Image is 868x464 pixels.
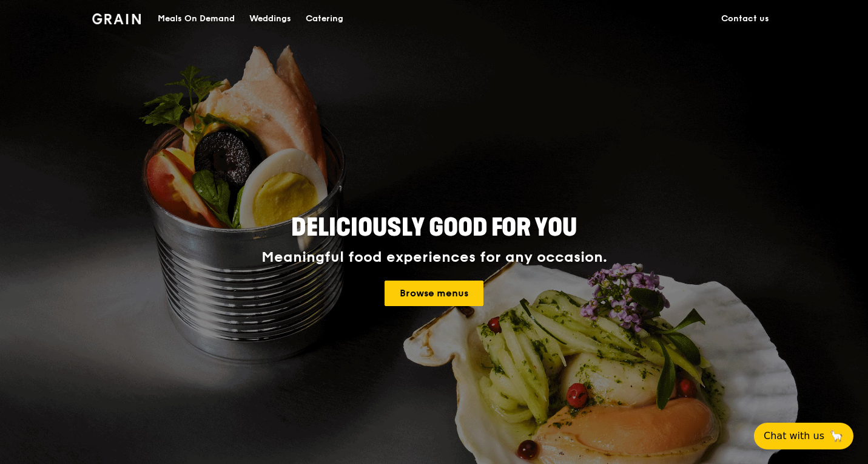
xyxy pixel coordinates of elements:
[829,429,844,443] span: 🦙
[216,249,653,266] div: Meaningful food experiences for any occasion.
[298,1,351,37] a: Catering
[249,1,291,37] div: Weddings
[714,1,776,37] a: Contact us
[242,1,298,37] a: Weddings
[92,13,141,24] img: Grain
[764,429,824,443] span: Chat with us
[158,1,235,37] div: Meals On Demand
[754,423,853,449] button: Chat with us🦙
[306,1,343,37] div: Catering
[291,213,577,242] span: Deliciously good for you
[385,281,483,306] a: Browse menus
